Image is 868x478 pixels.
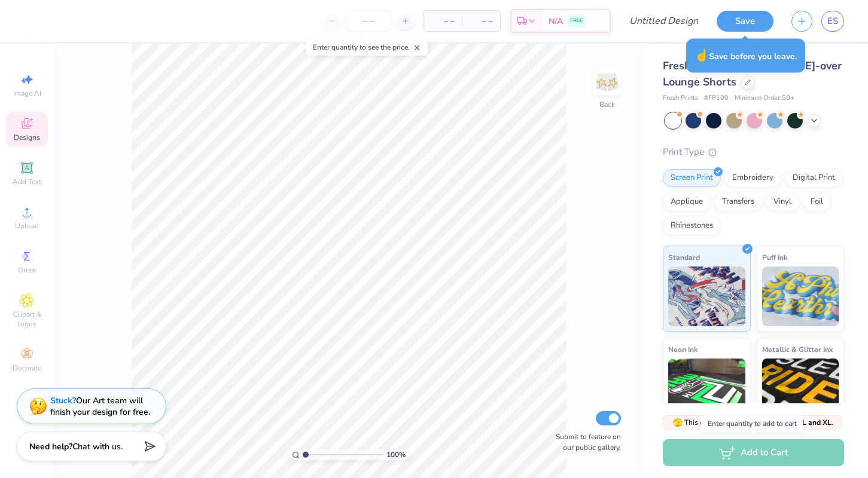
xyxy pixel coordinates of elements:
[72,441,123,452] span: Chat with us.
[599,99,615,110] div: Back
[724,169,781,187] div: Embroidery
[668,358,745,418] img: Neon Ink
[668,251,700,263] span: Standard
[714,193,762,211] div: Transfers
[549,15,563,27] span: N/A
[785,169,843,187] div: Digital Print
[663,193,711,211] div: Applique
[306,39,428,56] div: Enter quantity to see the price.
[386,449,406,460] span: 100 %
[735,93,794,103] span: Minimum Order: 50 +
[345,10,392,32] input: – –
[15,221,39,231] span: Upload
[6,310,48,329] span: Clipart & logos
[14,133,40,142] span: Designs
[672,417,683,428] span: 🫣
[762,266,839,326] img: Puff Ink
[18,265,36,275] span: Greek
[570,17,583,25] span: FREE
[766,193,799,211] div: Vinyl
[431,15,455,27] span: – –
[701,415,803,432] div: Enter quantity to add to cart
[686,39,805,73] div: Save before you leave.
[13,88,41,98] span: Image AI
[50,395,150,418] div: Our Art team will finish your design for free.
[663,217,721,235] div: Rhinestones
[663,59,842,89] span: Fresh Prints [PERSON_NAME]-over Lounge Shorts
[672,417,833,428] span: This color is .
[827,14,838,28] span: ES
[803,193,831,211] div: Foil
[469,15,493,27] span: – –
[762,343,833,356] span: Metallic & Glitter Ink
[595,69,619,93] img: Back
[13,363,41,373] span: Decorate
[50,395,76,406] strong: Stuck?
[663,169,721,187] div: Screen Print
[668,343,698,356] span: Neon Ink
[695,48,709,63] span: ☝️
[717,11,773,32] button: Save
[762,251,787,263] span: Puff Ink
[762,358,839,418] img: Metallic & Glitter Ink
[704,93,729,103] span: # FP100
[663,93,698,103] span: Fresh Prints
[668,266,745,326] img: Standard
[663,145,844,159] div: Print Type
[821,11,844,32] a: ES
[549,431,621,453] label: Submit to feature on our public gallery.
[13,177,41,186] span: Add Text
[620,9,708,33] input: Untitled Design
[29,441,72,452] strong: Need help?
